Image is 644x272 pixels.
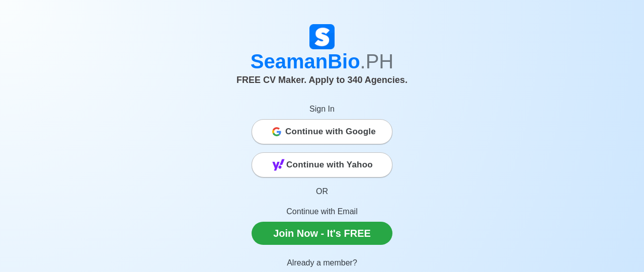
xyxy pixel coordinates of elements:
[252,186,392,198] p: OR
[236,75,408,85] span: FREE CV Maker. Apply to 340 Agencies.
[43,49,601,73] h1: SeamanBio
[309,24,335,49] img: Logo
[252,206,392,218] p: Continue with Email
[252,152,392,177] button: Continue with Yahoo
[252,222,392,245] a: Join Now - It's FREE
[360,50,394,72] span: .PH
[252,119,392,144] button: Continue with Google
[286,155,373,175] span: Continue with Yahoo
[252,257,392,269] p: Already a member?
[285,122,376,142] span: Continue with Google
[252,103,392,115] p: Sign In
